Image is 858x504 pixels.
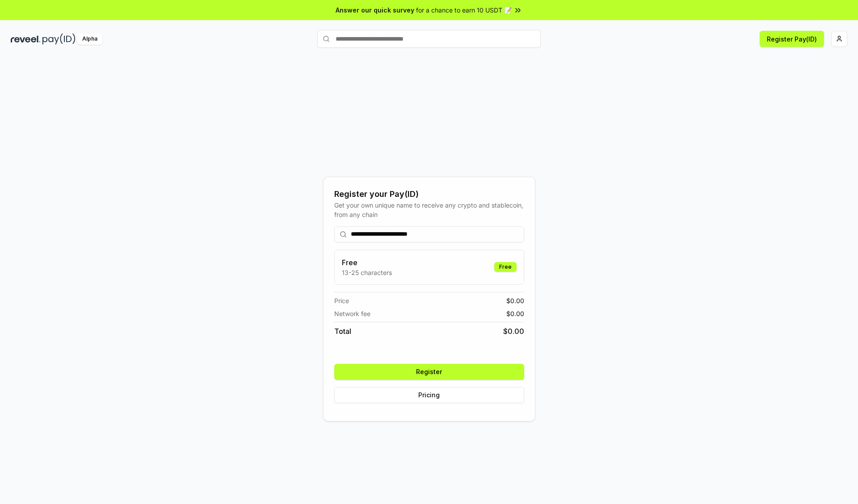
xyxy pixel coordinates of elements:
[334,387,524,403] button: Pricing
[334,309,370,318] span: Network fee
[334,296,349,305] span: Price
[506,309,524,318] span: $ 0.00
[506,296,524,305] span: $ 0.00
[416,5,512,15] span: for a chance to earn 10 USDT 📝
[342,268,392,277] p: 13-25 characters
[336,5,414,15] span: Answer our quick survey
[342,257,392,268] h3: Free
[11,33,41,45] img: reveel_dark
[42,33,76,45] img: pay_id
[334,326,351,337] span: Total
[334,200,524,219] div: Get your own unique name to receive any crypto and stablecoin, from any chain
[760,31,824,47] button: Register Pay(ID)
[494,262,517,272] div: Free
[503,326,524,337] span: $ 0.00
[77,33,102,45] div: Alpha
[334,188,524,200] div: Register your Pay(ID)
[334,364,524,380] button: Register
